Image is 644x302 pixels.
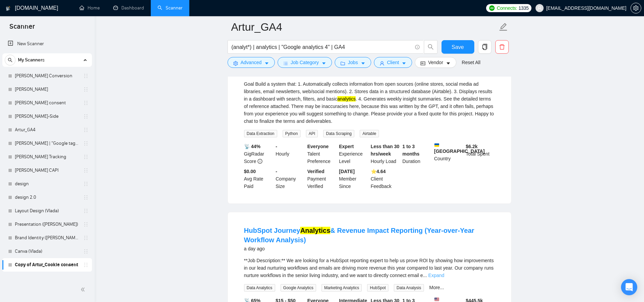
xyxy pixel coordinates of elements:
[15,69,79,83] a: [PERSON_NAME] Conversion
[15,258,79,272] a: Copy of Artur_Cookie consent
[630,3,641,13] button: setting
[387,59,399,66] span: Client
[83,222,89,227] span: holder
[278,57,332,68] button: barsJob Categorycaret-down
[423,273,427,278] span: ...
[434,143,485,154] b: [GEOGRAPHIC_DATA]
[401,143,433,165] div: Duration
[434,297,439,302] img: 🇺🇸
[434,143,439,147] img: 🇺🇦
[402,61,406,66] span: caret-down
[276,144,277,149] b: -
[15,231,79,245] a: Brand Identity ([PERSON_NAME])
[15,137,79,150] a: [PERSON_NAME] | "Google tag manager
[291,59,319,66] span: Job Category
[83,114,89,119] span: holder
[424,44,437,50] span: search
[274,168,306,190] div: Company Size
[428,59,443,66] span: Vendor
[15,150,79,164] a: [PERSON_NAME] Tracking
[630,5,641,11] a: setting
[402,144,420,157] b: 1 to 3 months
[361,61,365,66] span: caret-down
[15,204,79,218] a: Layout Design (Vlada)
[394,284,424,292] span: Data Analysis
[283,61,288,66] span: bars
[537,6,542,10] span: user
[83,181,89,187] span: holder
[369,143,401,165] div: Hourly Load
[452,43,464,51] span: Save
[415,57,456,68] button: idcardVendorcaret-down
[338,143,369,165] div: Experience Level
[241,59,262,66] span: Advanced
[15,96,79,110] a: [PERSON_NAME] consent
[374,57,412,68] button: userClientcaret-down
[428,273,444,278] a: Expand
[83,235,89,241] span: holder
[495,40,509,54] button: delete
[323,130,354,137] span: Data Scraping
[244,227,474,244] a: HubSpot JourneyAnalytics& Revenue Impact Reporting (Year-over-Year Workflow Analysis)
[307,144,329,149] b: Everyone
[337,96,356,102] mark: analytics
[18,53,45,67] span: My Scanners
[258,159,262,164] span: info-circle
[228,57,275,68] button: settingAdvancedcaret-down
[300,227,330,234] mark: Analytics
[233,61,238,66] span: setting
[5,58,15,62] span: search
[442,40,474,54] button: Save
[4,22,40,36] span: Scanner
[83,154,89,160] span: holder
[243,143,275,165] div: GigRadar Score
[83,168,89,173] span: holder
[478,40,492,54] button: copy
[631,5,641,11] span: setting
[462,59,480,66] a: Reset All
[113,5,144,11] a: dashboardDashboard
[244,245,495,253] div: a day ago
[5,55,16,65] button: search
[339,144,354,149] b: Expert
[340,61,345,66] span: folder
[244,144,261,149] b: 📡 44%
[281,284,316,292] span: Google Analytics
[446,61,451,66] span: caret-down
[478,44,491,50] span: copy
[306,168,338,190] div: Payment Verified
[335,57,371,68] button: folderJobscaret-down
[367,284,388,292] span: HubSpot
[307,169,325,174] b: Verified
[306,143,338,165] div: Talent Preference
[339,169,355,174] b: [DATE]
[497,4,517,12] span: Connects:
[80,286,87,293] span: double-left
[83,141,89,146] span: holder
[369,168,401,190] div: Client Feedback
[321,61,326,66] span: caret-down
[360,130,379,137] span: Airtable
[415,45,420,49] span: info-circle
[306,130,318,137] span: API
[8,37,87,51] a: New Scanner
[496,44,508,50] span: delete
[274,143,306,165] div: Hourly
[2,37,92,51] li: New Scanner
[6,3,10,14] img: logo
[371,169,386,174] b: ⭐️ 4.64
[433,143,464,165] div: Country
[489,5,495,11] img: upwork-logo.png
[264,61,269,66] span: caret-down
[83,262,89,268] span: holder
[15,245,79,258] a: Canva (Vlada)
[15,218,79,231] a: Presentation ([PERSON_NAME])
[244,284,275,292] span: Data Analytics
[83,87,89,92] span: holder
[338,168,369,190] div: Member Since
[83,195,89,200] span: holder
[2,53,92,272] li: My Scanners
[519,4,529,12] span: 1335
[15,191,79,204] a: design 2.0
[79,5,100,11] a: homeHome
